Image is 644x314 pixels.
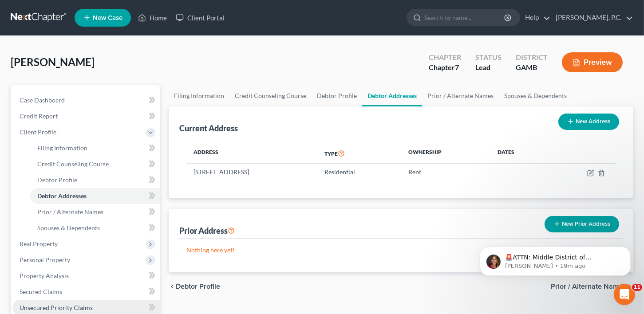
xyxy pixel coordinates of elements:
a: [PERSON_NAME], P.C. [551,10,633,26]
a: Filing Information [30,140,160,156]
span: Debtor Profile [176,283,220,290]
td: [STREET_ADDRESS] [186,164,317,181]
a: Credit Counseling Course [30,156,160,172]
a: Debtor Profile [312,85,362,106]
td: Residential [317,164,402,181]
a: Debtor Addresses [30,188,160,204]
span: [PERSON_NAME] [11,55,95,68]
th: Address [186,143,317,164]
iframe: Intercom live chat [614,284,635,305]
a: Prior / Alternate Names [422,85,499,106]
th: Dates [490,143,549,164]
span: Unsecured Priority Claims [20,304,93,311]
span: Secured Claims [20,288,62,295]
button: New Address [558,114,619,130]
span: Filing Information [37,144,87,152]
div: Prior Address [179,225,235,236]
td: Rent [401,164,490,181]
th: Type [317,143,402,164]
span: 11 [632,284,642,291]
i: chevron_left [169,283,176,290]
a: Debtor Profile [30,172,160,188]
div: Current Address [179,123,238,133]
div: District [516,52,548,63]
span: Credit Report [20,112,58,120]
a: Help [521,10,550,26]
button: chevron_left Debtor Profile [169,283,220,290]
div: GAMB [516,63,548,73]
a: Case Dashboard [12,92,160,108]
a: Prior / Alternate Names [30,204,160,220]
span: Debtor Addresses [37,192,87,200]
span: 7 [455,63,459,71]
span: Prior / Alternate Names [37,208,103,216]
span: New Case [93,15,122,21]
div: Chapter [429,63,461,73]
a: Property Analysis [12,268,160,284]
span: Client Profile [20,128,56,136]
div: Chapter [429,52,461,63]
span: Credit Counseling Course [37,160,109,168]
button: Preview [562,52,623,72]
a: Spouses & Dependents [30,220,160,236]
a: Secured Claims [12,284,160,300]
a: Client Portal [171,10,229,26]
button: New Prior Address [545,216,619,232]
a: Credit Counseling Course [229,85,312,106]
div: Lead [475,63,502,73]
span: Spouses & Dependents [37,224,100,232]
a: Filing Information [169,85,229,106]
p: Nothing here yet! [186,246,616,255]
input: Search by name... [424,9,506,26]
span: Personal Property [20,256,70,263]
iframe: Intercom notifications message [466,228,644,290]
span: Case Dashboard [20,96,65,104]
a: Spouses & Dependents [499,85,572,106]
a: Home [134,10,171,26]
a: Debtor Addresses [362,85,422,106]
div: Status [475,52,502,63]
span: Property Analysis [20,272,69,279]
span: Real Property [20,240,58,247]
span: Debtor Profile [37,176,77,184]
th: Ownership [401,143,490,164]
a: Credit Report [12,108,160,124]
